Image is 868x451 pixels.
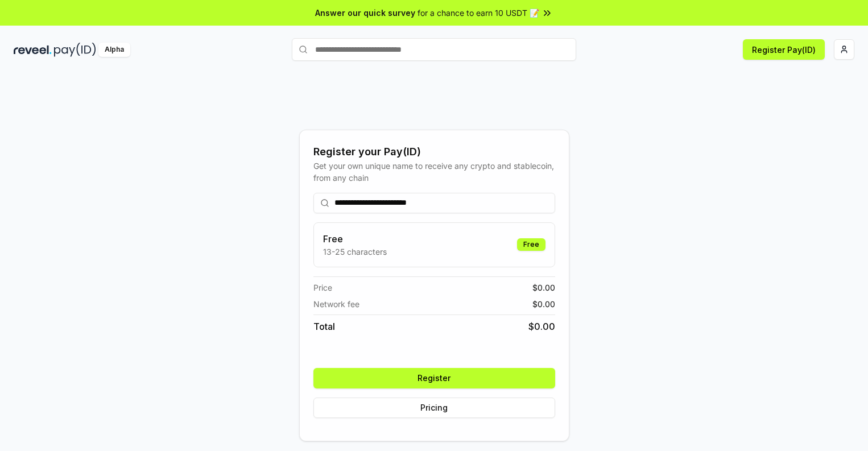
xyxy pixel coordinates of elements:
[313,398,555,418] button: Pricing
[313,144,555,160] div: Register your Pay(ID)
[313,320,335,333] span: Total
[54,43,96,57] img: pay_id
[528,320,555,333] span: $ 0.00
[313,298,359,310] span: Network fee
[532,298,555,310] span: $ 0.00
[532,282,555,293] span: $ 0.00
[313,368,555,388] button: Register
[418,7,539,19] span: for a chance to earn 10 USDT 📝
[313,160,555,184] div: Get your own unique name to receive any crypto and stablecoin, from any chain
[315,7,415,19] span: Answer our quick survey
[323,232,387,246] h3: Free
[313,282,332,293] span: Price
[743,39,825,60] button: Register Pay(ID)
[14,43,52,57] img: reveel_dark
[98,43,130,57] div: Alpha
[517,238,545,251] div: Free
[323,246,387,258] p: 13-25 characters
